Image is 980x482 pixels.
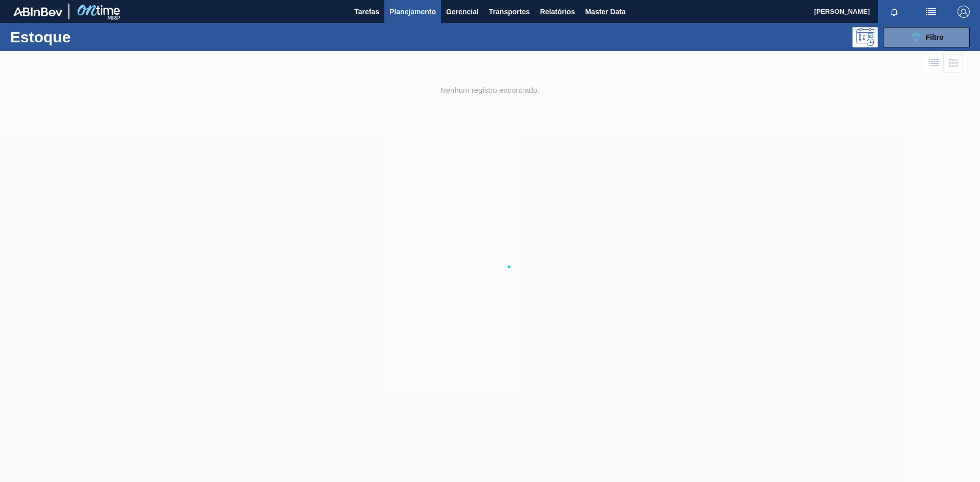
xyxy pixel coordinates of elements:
[540,6,575,18] span: Relatórios
[925,6,937,18] img: userActions
[958,6,970,18] img: Logout
[389,6,436,18] span: Planejamento
[13,7,62,16] img: TNhmsLtSVTkK8tSr43FrP2fwEKptu5GPRR3wAAAABJRU5ErkJggg==
[354,6,379,18] span: Tarefas
[489,6,530,18] span: Transportes
[883,27,970,47] button: Filtro
[10,31,163,43] h1: Estoque
[926,33,944,41] span: Filtro
[852,27,878,47] div: Pogramando: nenhum usuário selecionado
[446,6,479,18] span: Gerencial
[878,5,911,19] button: Notificações
[585,6,625,18] span: Master Data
